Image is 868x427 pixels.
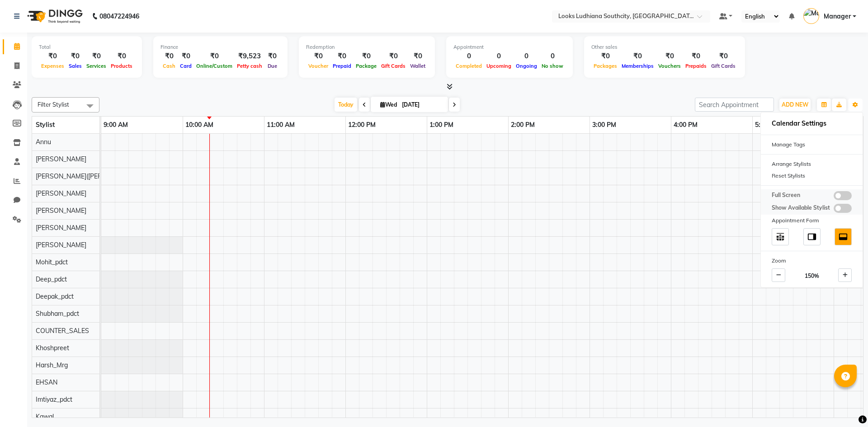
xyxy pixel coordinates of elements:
[36,378,57,386] span: EHSAN
[709,63,738,69] span: Gift Cards
[782,101,808,108] span: ADD NEW
[761,116,863,131] h6: Calendar Settings
[683,63,709,69] span: Prepaids
[160,43,280,51] div: Finance
[761,139,863,150] div: Manage Tags
[590,118,618,131] a: 3:00 PM
[354,51,379,61] div: ₹0
[484,51,514,61] div: 0
[709,51,738,61] div: ₹0
[695,98,774,112] input: Search Appointment
[779,99,811,111] button: ADD NEW
[178,63,194,69] span: Card
[36,241,86,249] span: [PERSON_NAME]
[306,63,330,69] span: Voucher
[379,51,408,61] div: ₹0
[38,101,69,108] span: Filter Stylist
[761,255,863,267] div: Zoom
[509,118,537,131] a: 2:00 PM
[36,292,74,300] span: Deepak_pdct
[36,189,86,197] span: [PERSON_NAME]
[803,8,819,24] img: Manager
[775,232,785,242] img: table_move_above.svg
[66,63,84,69] span: Sales
[36,224,86,232] span: [PERSON_NAME]
[671,118,700,131] a: 4:00 PM
[108,51,135,61] div: ₹0
[39,43,135,51] div: Total
[99,4,139,29] b: 08047224946
[378,101,399,108] span: Wed
[183,118,216,131] a: 10:00 AM
[772,204,830,213] span: Show Available Stylist
[453,51,484,61] div: 0
[354,63,379,69] span: Package
[591,63,619,69] span: Packages
[264,118,297,131] a: 11:00 AM
[36,258,68,266] span: Mohit_pdct
[36,344,69,352] span: Khoshpreet
[824,12,851,21] span: Manager
[619,63,656,69] span: Memberships
[807,232,817,242] img: dock_right.svg
[761,158,863,170] div: Arrange Stylists
[761,215,863,226] div: Appointment Form
[36,361,68,369] span: Harsh_Mrg
[335,98,357,112] span: Today
[539,63,566,69] span: No show
[656,51,683,61] div: ₹0
[306,51,330,61] div: ₹0
[36,275,67,283] span: Deep_pdct
[753,118,781,131] a: 5:00 PM
[36,327,89,335] span: COUNTER_SALES
[838,232,848,242] img: dock_bottom.svg
[408,63,428,69] span: Wallet
[160,51,178,61] div: ₹0
[330,51,354,61] div: ₹0
[160,63,178,69] span: Cash
[39,51,66,61] div: ₹0
[264,51,280,61] div: ₹0
[66,51,84,61] div: ₹0
[379,63,408,69] span: Gift Cards
[484,63,514,69] span: Upcoming
[36,413,54,421] span: Kawal
[330,63,354,69] span: Prepaid
[399,98,444,112] input: 2025-09-03
[84,63,108,69] span: Services
[23,4,85,29] img: logo
[194,63,235,69] span: Online/Custom
[453,63,484,69] span: Completed
[591,51,619,61] div: ₹0
[539,51,566,61] div: 0
[761,170,863,182] div: Reset Stylists
[84,51,108,61] div: ₹0
[656,63,683,69] span: Vouchers
[514,63,539,69] span: Ongoing
[36,138,51,146] span: Annu
[235,63,264,69] span: Petty cash
[36,206,86,215] span: [PERSON_NAME]
[101,118,130,131] a: 9:00 AM
[619,51,656,61] div: ₹0
[306,43,428,51] div: Redemption
[346,118,378,131] a: 12:00 PM
[235,51,264,61] div: ₹9,523
[591,43,738,51] div: Other sales
[772,191,800,200] span: Full Screen
[265,63,279,69] span: Due
[36,172,141,180] span: [PERSON_NAME]([PERSON_NAME])
[453,43,566,51] div: Appointment
[39,63,66,69] span: Expenses
[36,155,86,163] span: [PERSON_NAME]
[683,51,709,61] div: ₹0
[514,51,539,61] div: 0
[427,118,456,131] a: 1:00 PM
[178,51,194,61] div: ₹0
[36,121,55,129] span: Stylist
[408,51,428,61] div: ₹0
[805,272,819,280] span: 150%
[36,395,72,404] span: Imtiyaz_pdct
[36,310,79,318] span: Shubham_pdct
[108,63,135,69] span: Products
